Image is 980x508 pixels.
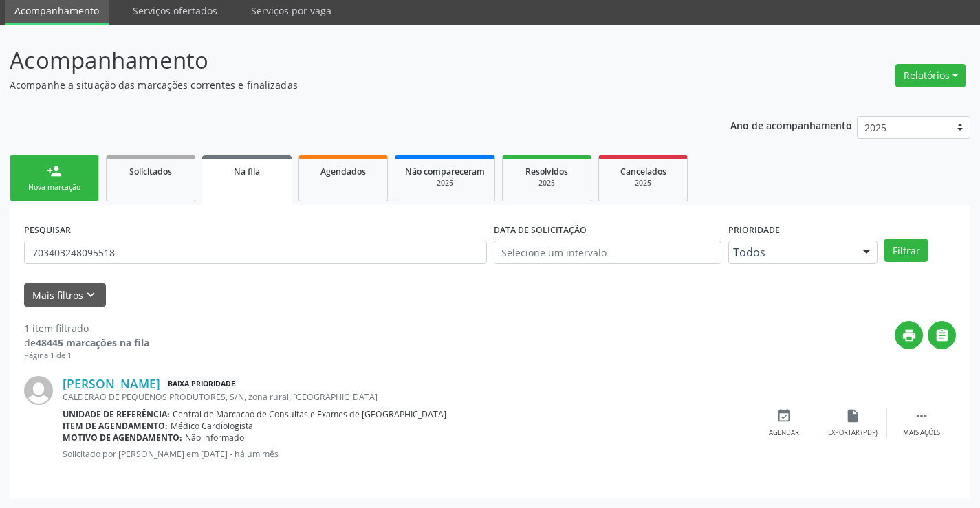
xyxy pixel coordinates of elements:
[24,376,53,405] img: img
[36,336,149,349] strong: 48445 marcações na fila
[10,78,682,92] p: Acompanhe a situação das marcações correntes e finalizadas
[83,287,98,302] i: keyboard_arrow_down
[895,321,923,349] button: print
[171,420,253,432] span: Médico Cardiologista
[525,166,568,177] span: Resolvidos
[776,408,792,423] i: event_available
[129,166,172,177] span: Solicitados
[234,166,260,177] span: Na fila
[24,350,149,362] div: Página 1 de 1
[733,245,850,259] span: Todos
[24,241,487,264] input: Nome, CNS
[494,241,721,264] input: Selecione um intervalo
[405,166,485,177] span: Não compareceram
[730,116,852,133] p: Ano de acompanhamento
[609,178,677,188] div: 2025
[512,178,581,188] div: 2025
[24,335,149,350] div: de
[63,408,170,420] b: Unidade de referência:
[895,64,966,87] button: Relatórios
[902,328,917,343] i: print
[884,239,928,262] button: Filtrar
[903,428,940,438] div: Mais ações
[24,321,149,335] div: 1 item filtrado
[10,43,682,78] p: Acompanhamento
[828,428,878,438] div: Exportar (PDF)
[63,432,182,443] b: Motivo de agendamento:
[620,166,666,177] span: Cancelados
[914,408,929,423] i: 
[728,219,780,241] label: Prioridade
[24,283,106,307] button: Mais filtroskeyboard_arrow_down
[185,432,244,443] span: Não informado
[935,328,950,343] i: 
[405,178,485,188] div: 2025
[845,408,860,423] i: insert_drive_file
[20,182,89,192] div: Nova marcação
[769,428,799,438] div: Agendar
[63,420,168,432] b: Item de agendamento:
[24,219,71,241] label: PESQUISAR
[47,164,62,179] div: person_add
[928,321,956,349] button: 
[494,219,587,241] label: DATA DE SOLICITAÇÃO
[63,391,750,403] div: CALDERAO DE PEQUENOS PRODUTORES, S/N, zona rural, [GEOGRAPHIC_DATA]
[165,377,238,391] span: Baixa Prioridade
[63,376,160,391] a: [PERSON_NAME]
[63,448,750,460] p: Solicitado por [PERSON_NAME] em [DATE] - há um mês
[173,408,446,420] span: Central de Marcacao de Consultas e Exames de [GEOGRAPHIC_DATA]
[320,166,366,177] span: Agendados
